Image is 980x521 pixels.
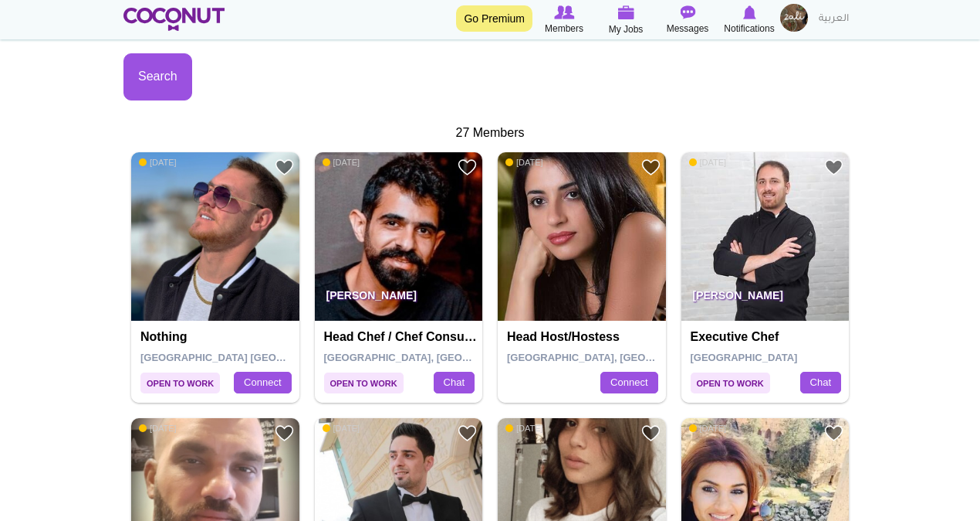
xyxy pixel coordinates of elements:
[140,330,294,344] h4: nothing
[691,352,798,363] span: [GEOGRAPHIC_DATA]
[139,423,177,434] span: [DATE]
[533,4,595,36] a: Browse Members Members
[691,373,770,393] span: Open to Work
[689,157,727,168] span: [DATE]
[123,8,225,31] img: Home
[689,423,727,434] span: [DATE]
[323,423,360,434] span: [DATE]
[724,21,774,36] span: Notifications
[680,5,695,19] img: Messages
[140,373,220,393] span: Open to Work
[641,158,661,177] a: Add to Favourites
[275,158,294,177] a: Add to Favourites
[456,5,532,32] a: Go Premium
[718,4,780,36] a: Notifications Notifications
[641,424,661,443] a: Add to Favourites
[275,424,294,443] a: Add to Favourites
[234,372,291,393] a: Connect
[458,158,477,177] a: Add to Favourites
[458,424,477,443] a: Add to Favourites
[657,4,718,36] a: Messages Messages
[123,53,192,100] button: Search
[743,5,756,19] img: Notifications
[507,352,727,363] span: [GEOGRAPHIC_DATA], [GEOGRAPHIC_DATA]
[139,157,177,168] span: [DATE]
[609,22,644,37] span: My Jobs
[434,372,475,393] a: Chat
[824,158,843,177] a: Add to Favourites
[324,352,544,363] span: [GEOGRAPHIC_DATA], [GEOGRAPHIC_DATA]
[667,21,709,36] span: Messages
[324,330,478,344] h4: Head chef / chef consultant
[545,21,583,36] span: Members
[505,423,543,434] span: [DATE]
[123,124,857,142] div: 27 Members
[554,5,574,19] img: Browse Members
[507,330,661,344] h4: Head Host/Hostess
[681,278,850,321] p: [PERSON_NAME]
[811,4,857,35] a: العربية
[323,157,360,168] span: [DATE]
[600,372,657,393] a: Connect
[800,372,841,393] a: Chat
[324,373,404,393] span: Open to Work
[140,352,471,363] span: [GEOGRAPHIC_DATA] [GEOGRAPHIC_DATA], [GEOGRAPHIC_DATA]
[617,5,634,19] img: My Jobs
[691,330,844,344] h4: Executive Chef
[595,4,657,37] a: My Jobs My Jobs
[824,424,843,443] a: Add to Favourites
[315,278,483,321] p: [PERSON_NAME]
[505,157,543,168] span: [DATE]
